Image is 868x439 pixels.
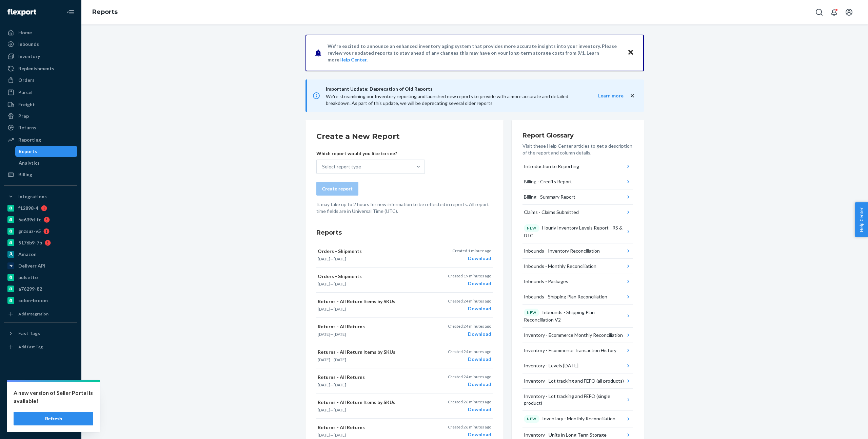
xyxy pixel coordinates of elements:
a: 6e639d-fc [4,214,77,225]
a: Amazon [4,249,77,260]
a: Inventory [4,51,77,62]
a: Reports [15,146,78,157]
time: [DATE] [334,407,346,413]
div: Inventory [18,53,40,60]
button: Billing - Credits Report [522,174,633,189]
div: Orders [18,77,35,84]
p: Created 26 minutes ago [448,424,491,430]
a: Billing [4,169,77,180]
p: — [318,407,432,413]
p: Returns - All Return Items by SKUs [318,349,432,355]
button: Close [626,48,635,58]
button: Refresh [14,412,93,425]
a: colon-broom [4,295,77,306]
p: Returns - All Return Items by SKUs [318,298,432,305]
button: Inventory - Levels [DATE] [522,358,633,373]
button: Returns - All Returns[DATE]—[DATE]Created 24 minutes agoDownload [316,368,493,394]
div: Parcel [18,89,33,96]
div: Inventory - Lot tracking and FEFO (all products) [524,378,624,384]
div: Billing - Summary Report [524,194,575,200]
div: gnzsuz-v5 [18,228,41,235]
p: Returns - All Returns [318,374,432,381]
time: [DATE] [334,281,346,287]
div: Add Integration [18,311,48,317]
div: Integrations [18,193,47,200]
button: NEWHourly Inventory Levels Report - RS & DTC [522,220,633,243]
p: — [318,432,432,438]
div: Inbounds - Shipping Plan Reconciliation V2 [524,309,625,324]
a: Reports [92,8,118,16]
a: a76299-82 [4,283,77,294]
button: Fast Tags [4,328,77,339]
p: — [318,256,432,262]
p: — [318,331,432,337]
a: Help Center [4,408,77,419]
div: Introduction to Reporting [524,163,579,170]
time: [DATE] [318,307,330,312]
button: Inbounds - Inventory Reconciliation [522,243,633,259]
button: Orders - Shipments[DATE]—[DATE]Created 1 minute agoDownload [316,242,493,268]
time: [DATE] [334,382,346,387]
button: NEWInventory - Monthly Reconciliation [522,411,633,427]
p: — [318,357,432,363]
div: Inventory - Lot tracking and FEFO (single product) [524,393,625,406]
p: Visit these Help Center articles to get a description of the report and column details. [522,143,633,156]
div: Download [452,255,491,262]
button: Create report [316,182,358,196]
p: Returns - All Return Items by SKUs [318,399,432,406]
button: Learn more [585,92,624,99]
p: — [318,281,432,287]
button: close [629,92,636,99]
time: [DATE] [334,433,346,438]
a: Prep [4,111,77,122]
div: Inventory - Ecommerce Transaction History [524,347,616,354]
div: Create report [322,185,353,192]
button: Inbounds - Packages [522,274,633,289]
p: Created 1 minute ago [452,248,491,254]
a: Parcel [4,87,77,98]
button: Inventory - Lot tracking and FEFO (all products) [522,373,633,389]
a: 5176b9-7b [4,237,77,248]
a: pulsetto [4,272,77,283]
a: gnzsuz-v5 [4,226,77,237]
div: Amazon [18,251,37,258]
button: NEWInbounds - Shipping Plan Reconciliation V2 [522,305,633,328]
button: Open notifications [827,5,841,19]
p: We're excited to announce an enhanced inventory aging system that provides more accurate insights... [328,43,621,63]
div: Inventory - Levels [DATE] [524,362,578,369]
div: Freight [18,101,35,108]
h3: Report Glossary [522,131,633,140]
time: [DATE] [334,307,346,312]
div: Billing - Credits Report [524,178,572,185]
p: Created 24 minutes ago [448,349,491,354]
div: Fast Tags [18,330,40,337]
a: Deliverr API [4,260,77,271]
a: Reporting [4,134,77,145]
a: Settings [4,385,77,396]
img: Flexport logo [7,9,36,16]
div: Prep [18,113,29,120]
div: Add Fast Tag [18,344,43,350]
button: Close Navigation [64,5,77,19]
button: Claims - Claims Submitted [522,205,633,220]
div: Deliverr API [18,262,45,269]
div: Select report type [322,163,361,170]
p: — [318,382,432,388]
time: [DATE] [318,433,330,438]
a: Home [4,27,77,38]
time: [DATE] [318,332,330,337]
p: Created 24 minutes ago [448,323,491,329]
div: Download [448,431,491,438]
div: Reporting [18,136,41,143]
p: Created 24 minutes ago [448,298,491,304]
p: Orders - Shipments [318,273,432,280]
button: Inventory - Ecommerce Transaction History [522,343,633,358]
div: Inventory - Units in Long Term Storage [524,432,607,438]
div: Download [448,406,491,413]
div: Download [448,331,491,337]
button: Returns - All Returns[DATE]—[DATE]Created 24 minutes agoDownload [316,318,493,343]
div: Download [448,356,491,363]
button: Give Feedback [4,420,77,431]
div: Download [448,305,491,312]
button: Billing - Summary Report [522,189,633,205]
